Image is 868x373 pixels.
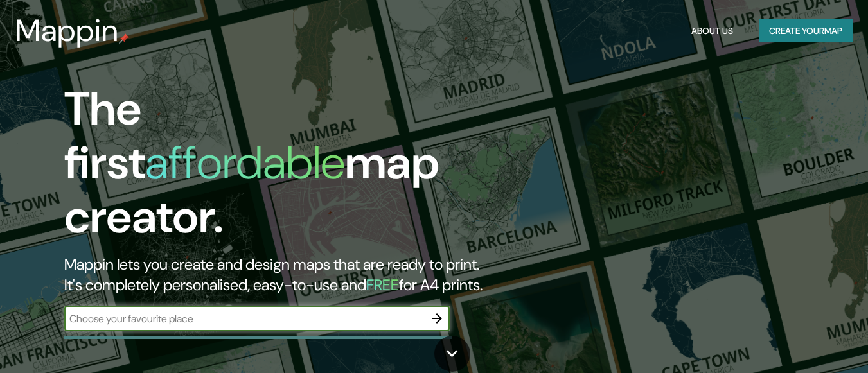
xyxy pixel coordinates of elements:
iframe: Help widget launcher [754,323,854,359]
h3: Mappin [15,13,119,49]
h1: The first map creator. [64,82,499,254]
h5: FREE [366,275,399,295]
input: Choose your favourite place [64,311,424,326]
button: Create yourmap [759,19,853,43]
button: About Us [686,19,738,43]
h1: affordable [145,133,345,193]
img: mappin-pin [119,33,129,44]
h2: Mappin lets you create and design maps that are ready to print. It's completely personalised, eas... [64,254,499,295]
